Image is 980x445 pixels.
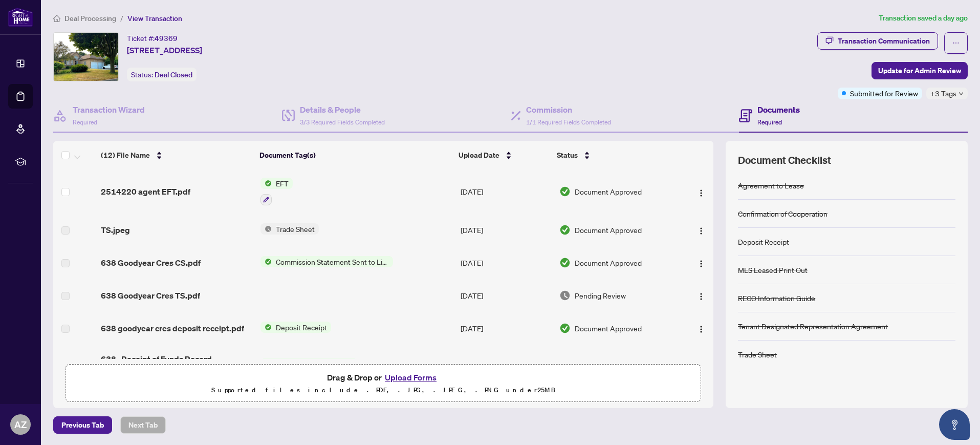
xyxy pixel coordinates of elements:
td: [DATE] [456,169,555,214]
th: Document Tag(s) [255,141,454,169]
span: ellipsis [952,39,960,47]
span: Commission Statement Sent to Listing Brokerage [272,256,393,267]
td: [DATE] [456,345,555,386]
img: Logo [697,189,705,197]
div: Confirmation of Cooperation [738,208,827,219]
img: Status Icon [260,256,272,267]
img: Document Status [559,186,571,197]
div: Status: [127,68,197,81]
p: Supported files include .PDF, .JPG, .JPEG, .PNG under 25 MB [72,384,694,396]
button: Logo [693,255,709,271]
button: Status IconCommission Statement Sent to Listing Brokerage [260,256,393,267]
span: Submitted for Review [850,88,918,99]
span: 638 Goodyear Cres TS.pdf [101,289,200,302]
button: Logo [693,320,709,336]
button: Transaction Communication [817,32,938,50]
img: logo [8,8,33,27]
span: Deal Closed [155,70,192,79]
span: Status [557,150,578,161]
span: 638 goodyear cres deposit receipt.pdf [101,322,244,334]
img: Document Status [559,257,571,268]
span: Required [73,118,97,126]
img: Logo [697,292,705,301]
th: Upload Date [454,141,553,169]
span: Deposit Receipt [272,322,331,333]
button: Update for Admin Review [872,62,968,79]
img: Logo [697,227,705,235]
span: down [959,91,964,96]
img: Status Icon [260,178,272,189]
button: Status IconReceipt of Funds Record [260,358,358,370]
span: Receipt of Funds Record [272,358,358,370]
span: Drag & Drop orUpload FormsSupported files include .PDF, .JPG, .JPEG, .PNG under25MB [66,365,701,402]
span: 1/1 Required Fields Completed [526,118,611,126]
td: [DATE] [456,246,555,279]
th: Status [553,141,676,169]
img: Document Status [559,323,571,334]
button: Status IconDeposit Receipt [260,322,331,333]
div: RECO Information Guide [738,292,815,304]
td: [DATE] [456,279,555,312]
div: Tenant Designated Representation Agreement [738,321,888,332]
td: [DATE] [456,312,555,345]
img: Status Icon [260,322,272,333]
span: Drag & Drop or [327,371,440,384]
button: Previous Tab [53,416,112,434]
span: Required [757,118,782,126]
img: Document Status [559,290,571,301]
button: Logo [693,287,709,304]
h4: Transaction Wizard [73,103,145,116]
span: Document Approved [575,186,642,197]
span: Previous Tab [61,417,104,433]
span: Deal Processing [64,14,116,23]
img: Status Icon [260,358,272,370]
span: Upload Date [459,150,499,161]
span: AZ [14,417,27,432]
button: Logo [693,183,709,200]
span: (12) File Name [101,150,150,161]
span: Document Approved [575,224,642,236]
div: Agreement to Lease [738,180,804,191]
span: Trade Sheet [272,223,319,235]
img: Status Icon [260,223,272,235]
span: EFT [272,178,293,189]
div: MLS Leased Print Out [738,264,808,276]
li: / [120,12,123,24]
button: Next Tab [120,416,166,434]
span: Update for Admin Review [878,62,961,79]
img: IMG-N12325820_1.jpg [54,33,118,81]
button: Upload Forms [382,371,440,384]
span: home [53,15,60,22]
td: [DATE] [456,214,555,246]
span: 49369 [155,34,178,43]
span: View Transaction [127,14,182,23]
div: Transaction Communication [838,33,930,49]
span: 638_ Receipt of Funds Record - OREA_.pdf [101,353,252,377]
img: Document Status [559,224,571,236]
span: Document Approved [575,323,642,334]
th: (12) File Name [97,141,256,169]
h4: Details & People [300,103,385,116]
span: Pending Review [575,290,626,301]
span: Document Approved [575,257,642,268]
button: Logo [693,222,709,238]
span: +3 Tags [930,88,956,99]
div: Deposit Receipt [738,236,789,247]
button: Status IconEFT [260,178,293,205]
div: Ticket #: [127,32,178,44]
span: [STREET_ADDRESS] [127,44,202,56]
span: 3/3 Required Fields Completed [300,118,385,126]
span: 2514220 agent EFT.pdf [101,185,190,198]
img: Logo [697,325,705,333]
h4: Commission [526,103,611,116]
button: Status IconTrade Sheet [260,223,319,235]
div: Trade Sheet [738,349,777,360]
span: Document Checklist [738,153,831,167]
span: 638 Goodyear Cres CS.pdf [101,257,201,269]
h4: Documents [757,103,800,116]
span: TS.jpeg [101,224,130,236]
button: Open asap [939,409,970,440]
img: Logo [697,260,705,268]
article: Transaction saved a day ago [879,12,968,24]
